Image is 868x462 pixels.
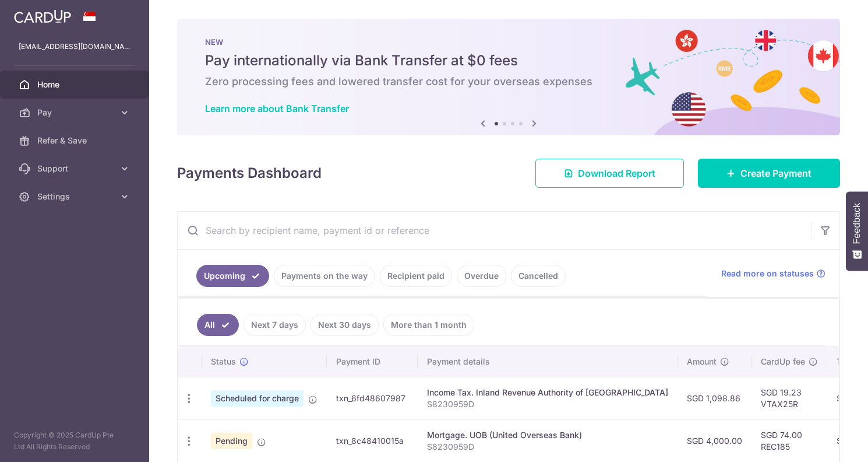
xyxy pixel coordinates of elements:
[310,314,379,336] a: Next 30 days
[678,377,751,419] td: SGD 1,098.86
[380,265,452,287] a: Recipient paid
[427,429,668,441] div: Mortgage. UOB (United Overseas Bank)
[457,265,506,287] a: Overdue
[383,314,474,336] a: More than 1 month
[427,398,668,410] p: S8230959D
[721,268,814,279] span: Read more on statuses
[427,387,668,398] div: Income Tax. Inland Revenue Authority of [GEOGRAPHIC_DATA]
[327,346,418,377] th: Payment ID
[211,356,236,367] span: Status
[205,103,349,114] a: Learn more about Bank Transfer
[205,75,812,89] h6: Zero processing fees and lowered transfer cost for your overseas expenses
[244,314,306,336] a: Next 7 days
[578,166,655,180] span: Download Report
[751,377,827,419] td: SGD 19.23 VTAX25R
[178,212,811,249] input: Search by recipient name, payment id or reference
[721,268,825,279] a: Read more on statuses
[197,314,239,336] a: All
[427,441,668,453] p: S8230959D
[37,135,114,146] span: Refer & Save
[37,79,114,90] span: Home
[177,19,840,135] img: Bank transfer banner
[751,419,827,462] td: SGD 74.00 REC185
[846,191,868,271] button: Feedback - Show survey
[196,265,269,287] a: Upcoming
[211,433,252,449] span: Pending
[205,51,812,70] h5: Pay internationally via Bank Transfer at $0 fees
[511,265,566,287] a: Cancelled
[37,191,114,202] span: Settings
[211,390,304,407] span: Scheduled for charge
[535,159,684,188] a: Download Report
[327,377,418,419] td: txn_6fd48607987
[177,163,322,184] h4: Payments Dashboard
[274,265,375,287] a: Payments on the way
[678,419,751,462] td: SGD 4,000.00
[205,37,812,47] p: NEW
[19,41,130,52] p: [EMAIL_ADDRESS][DOMAIN_NAME]
[687,356,717,367] span: Amount
[14,9,71,23] img: CardUp
[698,159,840,188] a: Create Payment
[327,419,418,462] td: txn_8c48410015a
[852,203,862,244] span: Feedback
[761,356,805,367] span: CardUp fee
[37,107,114,118] span: Pay
[418,346,678,377] th: Payment details
[740,166,811,180] span: Create Payment
[37,163,114,174] span: Support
